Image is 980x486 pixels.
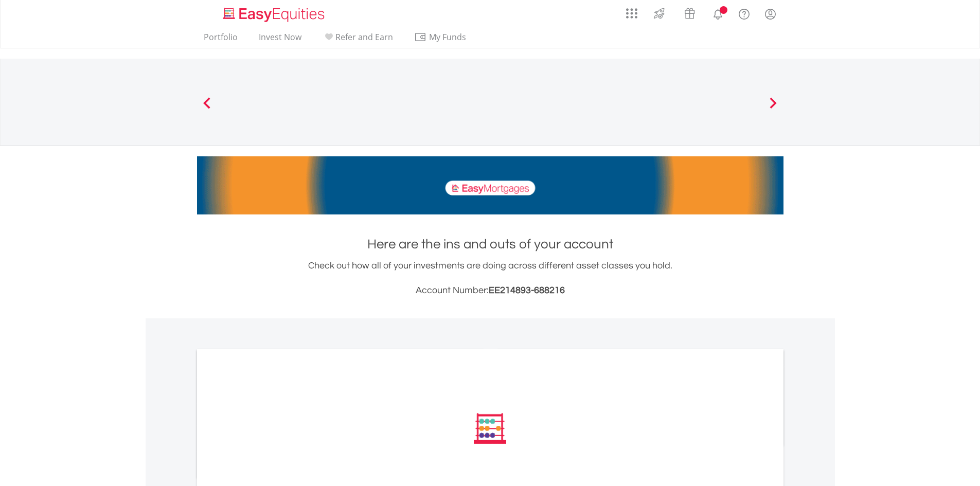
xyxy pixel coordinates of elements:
img: EasyMortage Promotion Banner [197,156,783,214]
span: My Funds [414,30,482,44]
a: Invest Now [255,32,306,48]
img: vouchers-v2.svg [681,5,698,22]
span: EE214893-688216 [489,285,565,295]
a: Vouchers [674,3,705,22]
a: Refer and Earn [318,32,397,48]
img: grid-menu-icon.svg [626,8,637,19]
a: Portfolio [200,32,242,48]
a: Notifications [705,3,731,23]
div: Check out how all of your investments are doing across different asset classes you hold. [197,259,783,298]
a: My Profile [757,3,783,25]
img: thrive-v2.svg [651,5,668,22]
h1: Here are the ins and outs of your account [197,235,783,254]
h3: Account Number: [197,283,783,298]
a: Home page [219,3,329,23]
a: AppsGrid [619,3,644,19]
a: FAQ's and Support [731,3,757,23]
span: Refer and Earn [335,31,393,43]
img: EasyEquities_Logo.png [221,6,329,23]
